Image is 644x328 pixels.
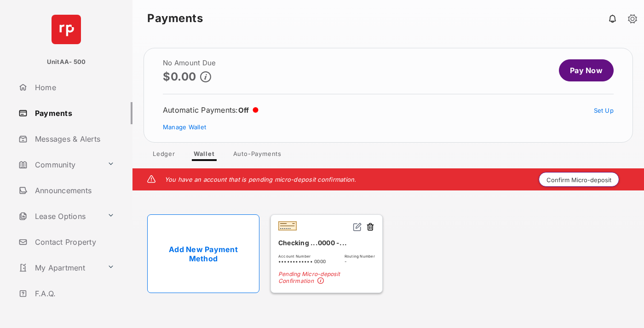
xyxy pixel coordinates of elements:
a: Contact Property [15,231,132,253]
span: •••••••••••• 0000 [278,259,326,264]
a: Lease Options [15,205,103,227]
a: Payments [15,102,132,124]
span: Routing Number [345,254,375,259]
a: Community [15,154,103,176]
button: Confirm Micro-deposit [539,172,619,187]
a: Home [15,76,132,98]
a: My Apartment [15,257,103,279]
span: Off [238,106,249,115]
strong: Payments [147,13,203,24]
p: UnitAA- 500 [47,58,86,67]
a: Add New Payment Method [147,214,259,293]
a: Messages & Alerts [15,128,132,150]
a: Auto-Payments [226,150,289,161]
span: - [345,259,375,264]
a: F.A.Q. [15,282,132,305]
img: svg+xml;base64,PHN2ZyB2aWV3Qm94PSIwIDAgMjQgMjQiIHdpZHRoPSIxNiIgaGVpZ2h0PSIxNiIgZmlsbD0ibm9uZSIgeG... [353,222,362,231]
a: Announcements [15,179,132,201]
div: Checking ...0000 -... [278,235,375,250]
img: svg+xml;base64,PHN2ZyB4bWxucz0iaHR0cDovL3d3dy53My5vcmcvMjAwMC9zdmciIHdpZHRoPSI2NCIgaGVpZ2h0PSI2NC... [52,15,81,44]
a: Wallet [186,150,222,161]
p: $0.00 [163,70,196,83]
div: Automatic Payments : [163,105,259,115]
a: Ledger [145,150,183,161]
a: Set Up [594,107,614,114]
em: You have an account that is pending micro-deposit confirmation. [165,176,356,183]
span: Pending Micro-deposit Confirmation [278,270,375,285]
span: Account Number [278,254,326,259]
a: Manage Wallet [163,123,206,131]
h2: No Amount Due [163,59,216,67]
